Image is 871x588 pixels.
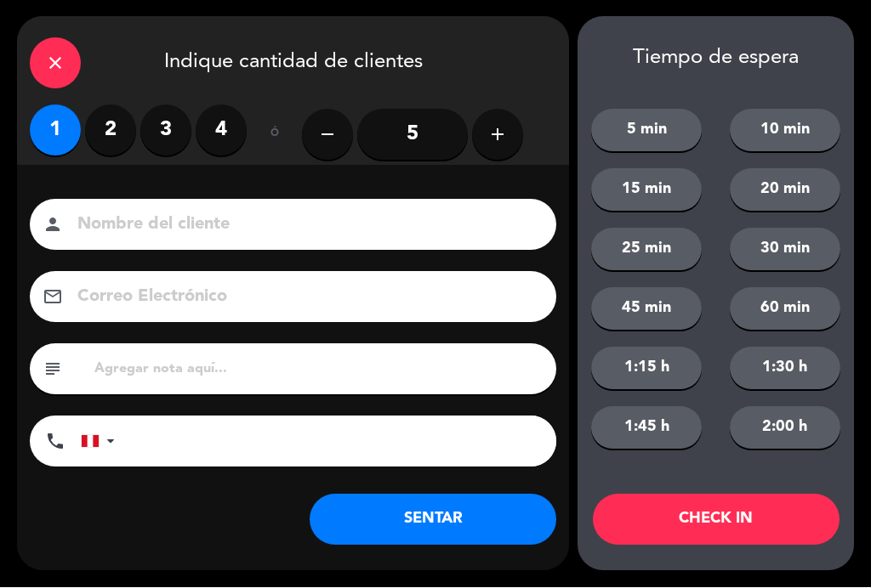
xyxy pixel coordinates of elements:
[730,288,840,331] button: 60 min
[43,359,63,380] i: subject
[76,211,534,240] input: Nombre del cliente
[591,407,702,449] button: 1:45 h
[82,417,121,466] div: Peru (Perú): +51
[30,105,81,156] label: 1
[302,110,353,161] button: remove
[247,105,302,165] div: ó
[730,110,840,152] button: 10 min
[17,17,569,105] div: Indique cantidad de clientes
[43,287,63,308] i: email
[730,169,840,212] button: 20 min
[593,495,840,546] button: CHECK IN
[487,125,508,145] i: add
[45,54,65,74] i: close
[93,358,544,382] input: Agregar nota aquí...
[730,407,840,449] button: 2:00 h
[310,495,556,546] button: SENTAR
[85,105,136,156] label: 2
[472,110,523,161] button: add
[591,169,702,212] button: 15 min
[43,215,63,235] i: person
[578,47,854,71] div: Tiempo de espera
[591,229,702,271] button: 25 min
[591,110,702,152] button: 5 min
[140,105,191,156] label: 3
[730,229,840,271] button: 30 min
[76,283,534,313] input: Correo Electrónico
[591,288,702,331] button: 45 min
[45,432,65,452] i: phone
[730,348,840,390] button: 1:30 h
[317,125,338,145] i: remove
[196,105,247,156] label: 4
[591,348,702,390] button: 1:15 h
